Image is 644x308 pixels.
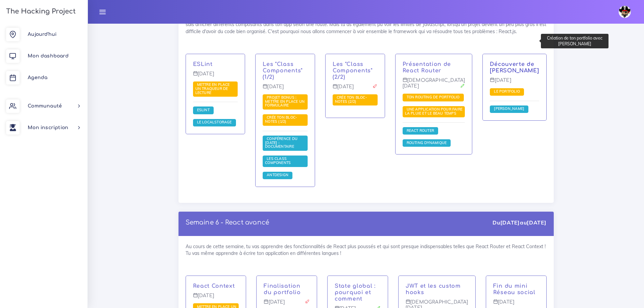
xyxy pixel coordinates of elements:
[193,71,238,82] p: [DATE]
[490,61,539,74] a: Découverte de [PERSON_NAME]
[333,61,373,80] a: Les "Class Components" (2/2)
[405,128,436,133] span: React Router
[403,77,465,94] p: [DEMOGRAPHIC_DATA][DATE]
[4,8,76,15] h3: The Hacking Project
[265,136,297,149] span: Conférence du [DATE] : documentaire
[490,77,539,88] p: [DATE]
[493,283,539,296] p: Fin du mini Réseau social
[333,84,378,95] p: [DATE]
[335,95,367,104] span: Crée ton bloc-notes (2/2)
[28,75,47,80] span: Agenda
[186,219,269,226] a: Semaine 6 - React avancé
[406,283,468,296] p: JWT et les custom hooks
[405,107,462,116] a: Une application pour faire la pluie et le beau temps
[405,128,436,133] a: React Router
[193,283,235,289] a: React Context
[265,172,290,177] span: AntDesign
[492,106,526,111] a: [PERSON_NAME]
[405,140,449,145] span: Routing dynamique
[492,106,526,111] span: [PERSON_NAME]
[263,61,303,80] a: Les "Class Components" (1/2)
[264,283,301,295] a: Finalisation du portfolio
[195,108,211,113] a: ESLint
[403,61,451,74] a: Présentation de React Router
[193,293,239,304] p: [DATE]
[619,6,631,18] img: avatar
[265,157,292,165] a: Les Class Components
[265,115,297,124] span: Crée ton bloc-notes (1/2)
[541,34,609,48] div: Création de ton portfolio avec [PERSON_NAME]
[527,219,546,226] strong: [DATE]
[335,283,376,302] a: State global : pourquoi et comment
[195,82,230,95] span: Mettre en place un traqueur de lecture
[492,89,522,94] a: Le Portfolio
[178,7,554,203] div: Tu es maintenant à l'aise avec JavaScript. Grâce aux précédents projets tu as appris à faire plei...
[193,61,213,67] a: ESLint
[405,95,461,100] a: Ton routing de portfolio
[265,137,297,149] a: Conférence du [DATE] : documentaire
[335,95,367,104] a: Crée ton bloc-notes (2/2)
[405,95,461,99] span: Ton routing de portfolio
[405,141,449,145] a: Routing dynamique
[265,156,292,165] span: Les Class Components
[28,125,68,130] span: Mon inscription
[265,95,305,108] span: Projet bonus : Mettre en place un formulaire
[195,82,230,95] a: Mettre en place un traqueur de lecture
[493,219,546,227] div: Du au
[195,120,234,124] span: Le localStorage
[195,108,211,112] span: ESLint
[265,173,290,177] a: AntDesign
[405,107,462,116] span: Une application pour faire la pluie et le beau temps
[263,84,308,95] p: [DATE]
[28,103,62,109] span: Communauté
[265,115,297,124] a: Crée ton bloc-notes (1/2)
[265,95,305,108] a: Projet bonus : Mettre en place un formulaire
[492,89,522,94] span: Le Portfolio
[28,32,56,37] span: Aujourd'hui
[28,53,69,58] span: Mon dashboard
[500,219,520,226] strong: [DATE]
[195,120,234,125] a: Le localStorage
